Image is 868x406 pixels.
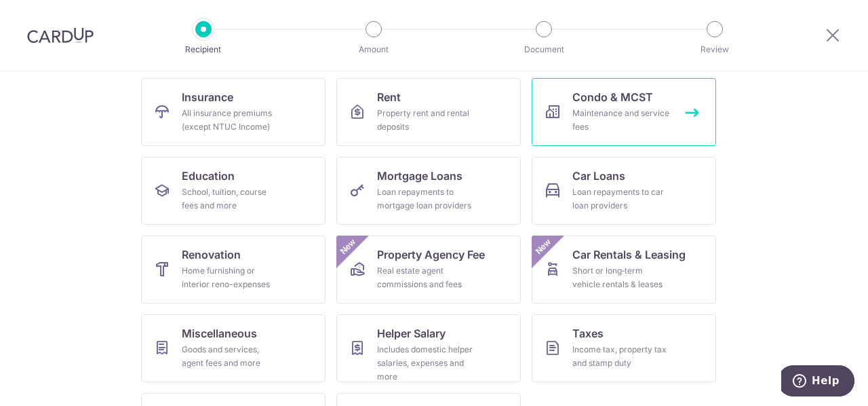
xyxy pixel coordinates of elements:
p: Recipient [153,43,254,56]
a: RentProperty rent and rental deposits [336,78,521,146]
a: Mortgage LoansLoan repayments to mortgage loan providers [336,157,521,225]
span: Rent [377,89,401,105]
div: Loan repayments to car loan providers [572,185,670,213]
a: Property Agency FeeReal estate agent commissions and feesNew [336,236,521,303]
div: All insurance premiums (except NTUC Income) [182,107,279,134]
a: Car LoansLoan repayments to car loan providers [532,157,716,225]
span: Property Agency Fee [377,246,485,263]
p: Amount [323,43,424,56]
span: Insurance [182,89,233,105]
div: Property rent and rental deposits [377,107,475,134]
span: Help [31,10,58,22]
div: Home furnishing or interior reno-expenses [182,264,279,291]
span: Condo & MCST [572,89,653,105]
div: Short or long‑term vehicle rentals & leases [572,264,670,291]
p: Review [665,43,765,56]
a: Condo & MCSTMaintenance and service fees [532,78,716,146]
span: Education [182,168,235,184]
a: MiscellaneousGoods and services, agent fees and more [141,314,325,382]
span: Helper Salary [377,325,446,342]
a: InsuranceAll insurance premiums (except NTUC Income) [141,78,325,146]
div: Includes domestic helper salaries, expenses and more [377,343,475,384]
a: TaxesIncome tax, property tax and stamp duty [532,314,716,382]
a: Helper SalaryIncludes domestic helper salaries, expenses and more [336,314,521,382]
p: Document [494,43,594,56]
span: New [532,236,555,258]
a: EducationSchool, tuition, course fees and more [141,157,325,225]
div: School, tuition, course fees and more [182,185,279,213]
span: Mortgage Loans [377,168,462,184]
iframe: Opens a widget where you can find more information [781,365,854,399]
a: Car Rentals & LeasingShort or long‑term vehicle rentals & leasesNew [532,236,716,303]
span: New [337,236,359,258]
div: Loan repayments to mortgage loan providers [377,185,475,213]
div: Maintenance and service fees [572,107,670,134]
span: Renovation [182,246,241,263]
span: Car Rentals & Leasing [572,246,686,263]
div: Income tax, property tax and stamp duty [572,343,670,370]
span: Taxes [572,325,604,342]
div: Goods and services, agent fees and more [182,343,279,370]
img: CardUp [27,27,94,43]
span: Miscellaneous [182,325,257,342]
a: RenovationHome furnishing or interior reno-expenses [141,236,325,303]
span: Car Loans [572,168,625,184]
div: Real estate agent commissions and fees [377,264,475,291]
